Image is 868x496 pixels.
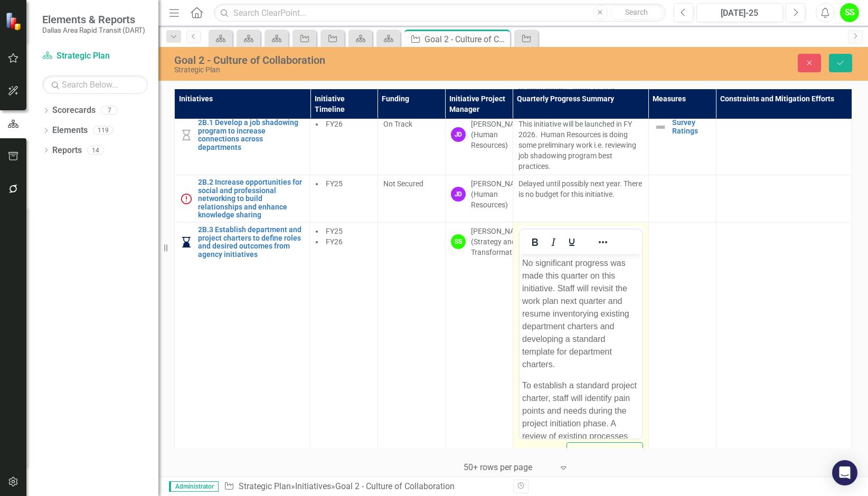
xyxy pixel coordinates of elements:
div: JD [451,187,466,202]
div: » » [224,481,505,493]
img: ClearPoint Strategy [5,12,24,31]
div: [PERSON_NAME] (Human Resources) [471,178,527,210]
img: Not Started [180,129,193,141]
div: [PERSON_NAME] (Human Resources) [471,119,527,150]
a: Reports [52,145,82,157]
iframe: Rich Text Area [520,254,642,438]
div: Goal 2 - Culture of Collaboration [424,33,507,46]
a: Elements [52,125,88,137]
a: Strategic Plan [42,50,148,62]
span: On Track [383,120,412,128]
a: 2B.2 Increase opportunities for social and professional networking to build relationships and enh... [198,178,305,219]
p: Delayed until possibly next year. There is no budget for this initiative. [518,178,643,199]
span: Search [625,8,648,16]
button: Reveal or hide additional toolbar items [594,235,612,250]
input: Search Below... [42,75,148,94]
div: [DATE]-25 [700,7,779,20]
img: Not Defined [654,121,667,133]
div: Goal 2 - Culture of Collaboration [335,481,455,491]
a: Scorecards [52,104,96,117]
button: Underline [563,235,581,250]
span: Elements & Reports [42,13,145,26]
div: [PERSON_NAME] (Strategy and Transformation) [471,226,527,257]
button: Bold [526,235,544,250]
div: Strategic Plan [174,66,551,74]
button: Italic [544,235,562,250]
img: In Progress [180,236,193,249]
span: FY26 [326,120,343,128]
a: Strategic Plan [239,481,291,491]
button: [DATE]-25 [696,3,783,22]
span: FY25 [326,179,343,188]
a: 2B.3 Establish department and project charters to define roles and desired outcomes from agency i... [198,226,305,259]
span: Not Secured [383,179,423,188]
button: SS [840,3,859,22]
div: JD [451,127,466,142]
span: FY25 [326,227,343,235]
a: Initiatives [295,481,331,491]
button: Switch to old editor [567,442,643,461]
a: Survey Ratings [672,119,711,135]
div: 7 [101,106,118,115]
p: This initiative will be launched in FY 2026. Human Resources is doing some preliminary work i.e. ... [518,119,643,171]
div: Open Intercom Messenger [832,460,857,485]
div: 14 [87,146,104,155]
a: 2B.1 Develop a job shadowing program to increase connections across departments [198,119,305,151]
div: Goal 2 - Culture of Collaboration [174,54,551,66]
small: Dallas Area Rapid Transit (DART) [42,26,145,34]
span: FY26 [326,237,343,246]
img: At Risk [180,193,193,205]
button: Search [610,5,663,20]
p: To establish a standard project charter, staff will identify pain points and needs during the pro... [3,125,120,264]
input: Search ClearPoint... [214,4,666,22]
span: Administrator [169,481,219,492]
div: 119 [93,126,114,135]
div: SS [451,234,466,249]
